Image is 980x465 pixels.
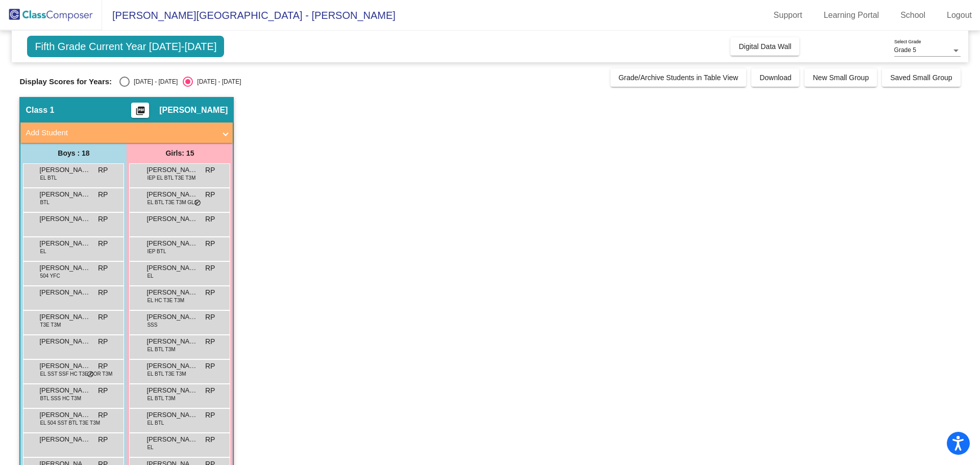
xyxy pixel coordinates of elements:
[39,238,90,249] span: [PERSON_NAME]
[98,214,108,225] span: RP
[610,68,747,87] button: Grade/Archive Students in Table View
[147,419,164,427] span: EL BTL
[146,287,198,298] span: [PERSON_NAME]
[40,248,46,255] span: EL
[98,434,108,445] span: RP
[39,434,90,445] span: [PERSON_NAME] [PERSON_NAME]
[39,336,90,347] span: [PERSON_NAME]
[98,336,108,347] span: RP
[19,77,112,86] span: Display Scores for Years:
[147,199,198,206] span: EL BTL T3E T3M GLS
[892,7,934,23] a: School
[890,74,952,82] span: Saved Small Group
[146,165,198,175] span: [PERSON_NAME]
[894,46,916,54] span: Grade 5
[146,361,198,371] span: [PERSON_NAME]
[40,199,49,206] span: BTL
[98,361,108,372] span: RP
[39,263,90,273] span: [PERSON_NAME]
[130,77,178,86] div: [DATE] - [DATE]
[98,238,108,249] span: RP
[147,248,166,255] span: IEP BTL
[146,410,198,420] span: [PERSON_NAME]
[205,214,215,225] span: RP
[939,7,980,23] a: Logout
[205,434,215,445] span: RP
[205,410,215,421] span: RP
[146,189,198,200] span: [PERSON_NAME]
[816,7,888,23] a: Learning Portal
[131,103,149,118] button: Print Students Details
[205,165,215,176] span: RP
[27,36,224,57] span: Fifth Grade Current Year [DATE]-[DATE]
[39,189,90,200] span: [PERSON_NAME]
[98,410,108,421] span: RP
[40,370,112,378] span: EL SST SSF HC T3E COR T3M
[39,312,90,322] span: [PERSON_NAME]
[146,312,198,322] span: [PERSON_NAME]
[147,297,184,304] span: EL HC T3E T3M
[205,263,215,274] span: RP
[39,165,90,175] span: [PERSON_NAME]
[205,336,215,347] span: RP
[40,321,61,329] span: T3E T3M
[102,7,396,23] span: [PERSON_NAME][GEOGRAPHIC_DATA] - [PERSON_NAME]
[205,287,215,298] span: RP
[205,238,215,249] span: RP
[127,143,233,163] div: Girls: 15
[98,312,108,323] span: RP
[813,74,869,82] span: New Small Group
[40,419,100,427] span: EL 504 SST BTL T3E T3M
[759,74,791,82] span: Download
[87,371,94,379] span: do_not_disturb_alt
[20,143,127,163] div: Boys : 18
[26,105,54,115] span: Class 1
[134,106,146,120] mat-icon: picture_as_pdf
[98,189,108,200] span: RP
[193,77,241,86] div: [DATE] - [DATE]
[39,214,90,224] span: [PERSON_NAME]
[751,68,799,87] button: Download
[146,214,198,224] span: [PERSON_NAME]
[147,321,157,329] span: SSS
[804,68,877,87] button: New Small Group
[159,105,228,115] span: [PERSON_NAME]
[40,272,60,280] span: 504 YFC
[146,238,198,249] span: [PERSON_NAME]
[39,361,90,371] span: [PERSON_NAME]
[40,395,81,402] span: BTL SSS HC T3M
[147,174,195,182] span: IEP EL BTL T3E T3M
[39,385,90,396] span: [PERSON_NAME]
[147,395,175,402] span: EL BTL T3M
[98,263,108,274] span: RP
[205,312,215,323] span: RP
[98,165,108,176] span: RP
[146,336,198,347] span: [PERSON_NAME]
[766,7,811,23] a: Support
[146,385,198,396] span: [PERSON_NAME]
[146,434,198,445] span: [PERSON_NAME]
[119,77,241,87] mat-radio-group: Select an option
[730,37,799,56] button: Digital Data Wall
[205,189,215,200] span: RP
[205,385,215,396] span: RP
[147,346,175,353] span: EL BTL T3M
[39,410,90,420] span: [PERSON_NAME]
[147,444,153,451] span: EL
[146,263,198,273] span: [PERSON_NAME]
[739,42,791,51] span: Digital Data Wall
[20,123,233,143] mat-expansion-panel-header: Add Student
[147,370,186,378] span: EL BTL T3E T3M
[26,127,215,139] mat-panel-title: Add Student
[194,199,201,207] span: do_not_disturb_alt
[98,287,108,298] span: RP
[40,174,57,182] span: EL BTL
[98,385,108,396] span: RP
[882,68,960,87] button: Saved Small Group
[205,361,215,372] span: RP
[147,272,153,280] span: EL
[39,287,90,298] span: [PERSON_NAME]
[619,74,739,82] span: Grade/Archive Students in Table View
